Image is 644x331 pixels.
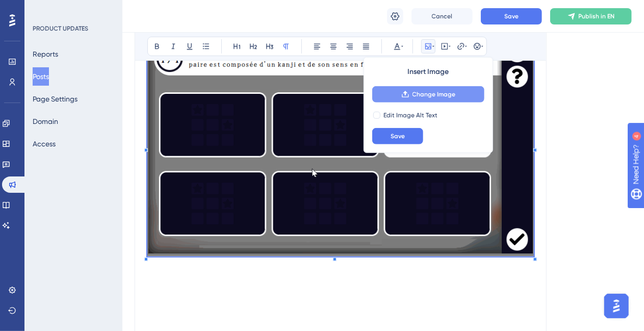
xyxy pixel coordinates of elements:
[33,45,58,63] button: Reports
[432,12,453,20] span: Cancel
[391,132,405,140] span: Save
[383,111,437,119] span: Edit Image Alt Text
[550,8,632,24] button: Publish in EN
[24,3,64,15] span: Need Help?
[372,86,484,103] button: Change Image
[33,90,78,108] button: Page Settings
[372,128,423,144] button: Save
[33,135,56,153] button: Access
[601,291,632,321] iframe: UserGuiding AI Assistant Launcher
[71,5,74,13] div: 4
[33,67,49,86] button: Posts
[481,8,542,24] button: Save
[411,8,473,24] button: Cancel
[579,12,615,20] span: Publish in EN
[408,66,449,78] span: Insert Image
[33,24,88,33] div: PRODUCT UPDATES
[504,12,519,20] span: Save
[413,90,456,98] span: Change Image
[33,112,58,131] button: Domain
